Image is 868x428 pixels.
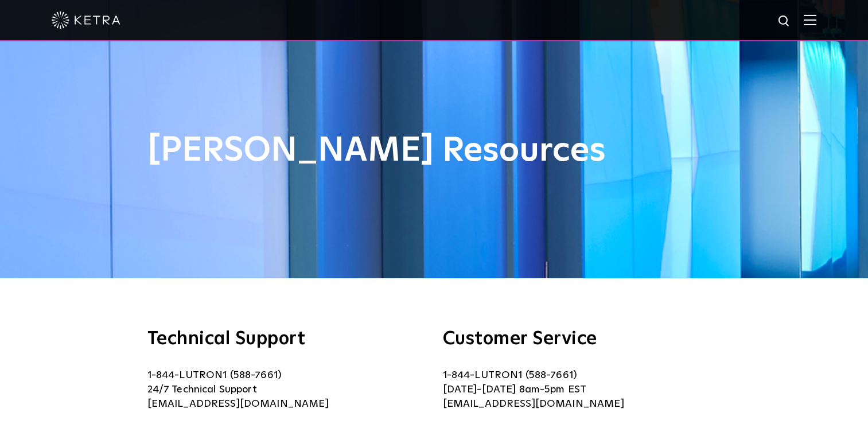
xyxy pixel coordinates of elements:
img: Hamburger%20Nav.svg [804,14,816,25]
h1: [PERSON_NAME] Resources [147,132,721,170]
h3: Technical Support [147,330,426,348]
h3: Customer Service [443,330,721,348]
img: search icon [777,14,792,29]
a: [EMAIL_ADDRESS][DOMAIN_NAME] [147,399,329,409]
p: 1-844-LUTRON1 (588-7661) 24/7 Technical Support [147,368,426,411]
img: ketra-logo-2019-white [52,11,120,29]
p: 1-844-LUTRON1 (588-7661) [DATE]-[DATE] 8am-5pm EST [EMAIL_ADDRESS][DOMAIN_NAME] [443,368,721,411]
